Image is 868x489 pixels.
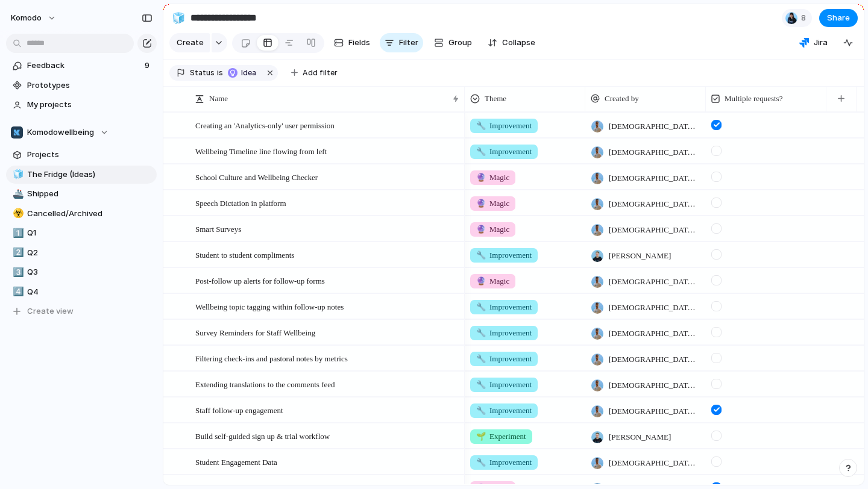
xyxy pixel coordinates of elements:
button: Create view [6,302,157,320]
span: Create [177,37,204,49]
span: Add filter [303,67,338,78]
span: Improvement [476,120,532,132]
span: Build self-guided sign up & trial workflow [195,429,330,443]
span: Filtering check-ins and pastoral notes by metrics [195,351,348,365]
button: 1️⃣ [11,227,23,239]
span: Magic [476,198,509,210]
button: Share [819,9,858,27]
span: Q4 [27,286,153,298]
span: Improvement [476,146,532,158]
span: Wellbeing Timeline line flowing from left [195,144,327,158]
span: [PERSON_NAME] [609,250,671,262]
span: Magic [476,223,509,235]
a: 🧊The Fridge (Ideas) [6,166,157,184]
span: Survey Reminders for Staff Wellbeing [195,325,315,339]
span: [DEMOGRAPHIC_DATA][PERSON_NAME] [609,354,700,366]
span: 🔧 [476,406,486,415]
span: 🔧 [476,380,486,389]
span: Improvement [476,353,532,365]
a: 4️⃣Q4 [6,283,157,301]
span: Improvement [476,249,532,261]
button: 3️⃣ [11,266,23,278]
span: Shipped [27,188,153,200]
span: Speech Dictation in platform [195,196,286,210]
span: Created by [605,93,639,105]
span: 🔧 [476,458,486,467]
span: Collapse [502,37,535,49]
div: 4️⃣ [13,285,21,299]
span: 🔮 [476,173,486,182]
span: Name [209,93,228,105]
button: 🧊 [11,169,23,181]
button: ☣️ [11,208,23,220]
span: Idea [241,67,259,78]
span: Improvement [476,327,532,339]
span: 🔧 [476,251,486,260]
div: 1️⃣ [13,226,21,240]
span: Feedback [27,60,141,72]
div: 🧊 [172,10,185,26]
button: Collapse [483,33,540,52]
span: is [217,67,223,78]
span: 9 [145,60,152,72]
div: 2️⃣Q2 [6,244,157,262]
span: [DEMOGRAPHIC_DATA][PERSON_NAME] [609,328,700,340]
span: Staff follow-up engagement [195,403,283,417]
span: Q2 [27,247,153,259]
span: Share [827,12,850,24]
span: Filter [399,37,418,49]
span: [DEMOGRAPHIC_DATA][PERSON_NAME] [609,276,700,288]
span: Projects [27,149,153,161]
span: Create view [27,305,74,317]
button: 🚢 [11,188,23,200]
span: [DEMOGRAPHIC_DATA][PERSON_NAME] [609,405,700,417]
span: [DEMOGRAPHIC_DATA][PERSON_NAME] [609,224,700,236]
span: School Culture and Wellbeing Checker [195,170,318,184]
span: Q3 [27,266,153,278]
button: 4️⃣ [11,286,23,298]
span: Creating an 'Analytics-only' user permission [195,118,335,132]
span: 🔧 [476,147,486,156]
span: Smart Surveys [195,222,241,235]
button: Komodo [5,8,63,28]
span: Komodowellbeing [27,126,94,139]
span: 🔮 [476,199,486,208]
span: 🔧 [476,354,486,363]
span: 🔧 [476,302,486,311]
a: My projects [6,96,157,114]
span: Magic [476,275,509,287]
span: 🔮 [476,225,486,234]
button: Filter [380,33,423,52]
span: Magic [476,172,509,184]
span: Student Engagement Data [195,455,277,469]
button: 🧊 [169,8,188,28]
button: Idea [224,66,262,79]
div: 🚢 [13,187,21,201]
span: [DEMOGRAPHIC_DATA][PERSON_NAME] [609,379,700,391]
span: 🌱 [476,432,486,441]
button: Create [169,33,210,52]
span: Wellbeing topic tagging within follow-up notes [195,299,344,313]
button: Komodowellbeing [6,123,157,142]
a: Feedback9 [6,57,157,75]
span: Status [190,67,215,78]
span: Improvement [476,405,532,417]
span: 🔮 [476,276,486,285]
a: Projects [6,146,157,164]
span: Improvement [476,301,532,313]
a: 3️⃣Q3 [6,263,157,281]
span: [DEMOGRAPHIC_DATA][PERSON_NAME] [609,302,700,314]
span: Improvement [476,456,532,469]
div: ☣️Cancelled/Archived [6,205,157,223]
button: Jira [794,34,832,52]
span: Student to student compliments [195,248,294,261]
div: 3️⃣ [13,266,21,279]
button: is [215,66,225,79]
span: 🔧 [476,121,486,130]
span: [PERSON_NAME] [609,431,671,443]
span: Group [448,37,472,49]
span: Post-follow up alerts for follow-up forms [195,273,325,287]
span: [DEMOGRAPHIC_DATA][PERSON_NAME] [609,146,700,158]
a: 1️⃣Q1 [6,224,157,242]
